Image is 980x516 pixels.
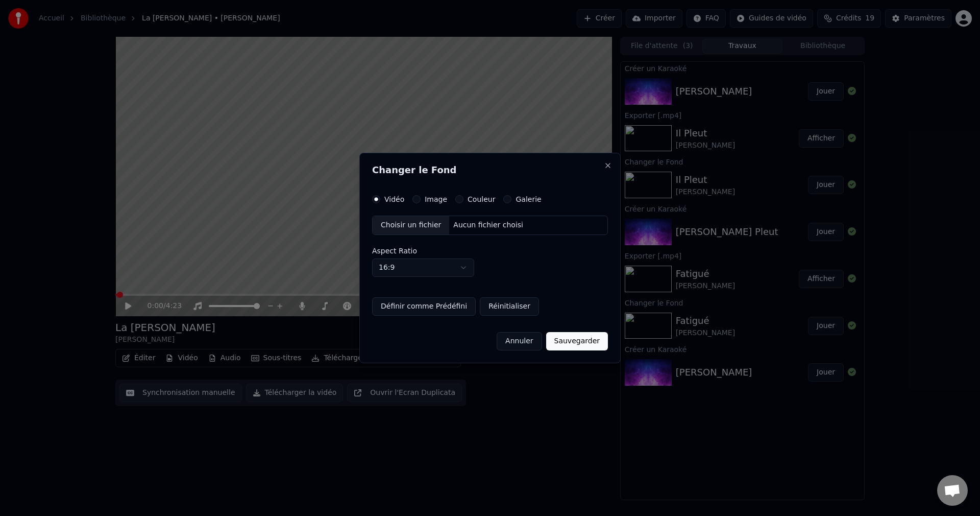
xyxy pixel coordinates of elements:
label: Galerie [516,196,541,203]
label: Image [425,196,447,203]
button: Définir comme Prédéfini [372,297,476,316]
div: Aucun fichier choisi [449,220,527,230]
label: Vidéo [384,196,404,203]
div: Choisir un fichier [373,216,449,234]
h2: Changer le Fond [372,166,608,175]
label: Couleur [468,196,495,203]
button: Sauvegarder [546,332,608,350]
button: Réinitialiser [480,297,539,316]
label: Aspect Ratio [372,247,608,254]
button: Annuler [497,332,542,350]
